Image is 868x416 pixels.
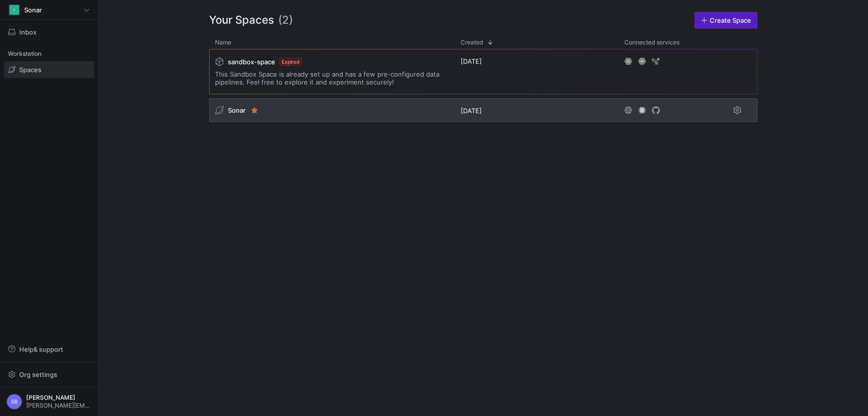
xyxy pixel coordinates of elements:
[278,12,293,29] span: (2)
[4,46,94,61] div: Workstation
[624,39,680,46] span: Connected services
[9,5,19,15] div: S
[461,107,482,115] span: [DATE]
[19,28,36,36] span: Inbox
[215,39,231,46] span: Name
[4,372,94,379] a: Org settings
[710,16,751,24] span: Create Space
[4,61,94,78] a: Spaces
[26,402,92,409] span: [PERSON_NAME][EMAIL_ADDRESS][DOMAIN_NAME]
[209,12,274,29] span: Your Spaces
[279,58,302,66] span: Expired
[4,341,94,358] button: Help& support
[209,98,758,126] div: Press SPACE to select this row.
[4,366,94,383] button: Org settings
[6,394,22,410] div: SB
[4,391,94,412] button: SB[PERSON_NAME][PERSON_NAME][EMAIL_ADDRESS][DOMAIN_NAME]
[694,12,758,29] a: Create Space
[19,371,57,378] span: Org settings
[209,49,758,98] div: Press SPACE to select this row.
[215,70,449,86] span: This Sandbox Space is already set up and has a few pre-configured data pipelines. Feel free to ex...
[26,394,92,401] span: [PERSON_NAME]
[19,345,63,353] span: Help & support
[24,6,42,14] span: Sonar
[4,24,94,41] button: Inbox
[228,106,246,114] span: Sonar
[19,66,41,74] span: Spaces
[228,58,275,66] span: sandbox-space
[461,39,483,46] span: Created
[461,57,482,65] span: [DATE]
